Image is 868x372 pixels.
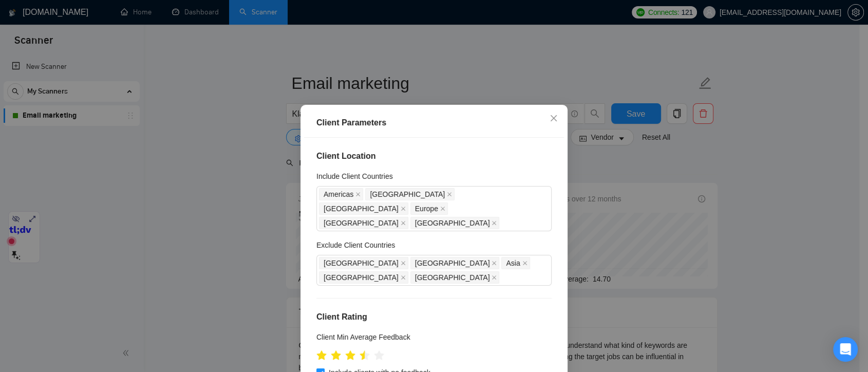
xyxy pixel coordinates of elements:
[401,261,406,266] span: close
[415,257,490,269] span: [GEOGRAPHIC_DATA]
[415,203,438,214] span: Europe
[440,206,445,211] span: close
[401,275,406,280] span: close
[501,257,530,269] span: Asia
[492,220,497,226] span: close
[319,271,408,284] span: Pakistan
[360,350,370,361] span: star
[415,272,490,283] span: [GEOGRAPHIC_DATA]
[324,217,399,229] span: [GEOGRAPHIC_DATA]
[316,311,552,323] h4: Client Rating
[374,350,384,361] span: star
[415,217,490,229] span: [GEOGRAPHIC_DATA]
[316,331,410,343] h5: Client Min Average Feedback
[316,350,327,361] span: star
[522,261,527,266] span: close
[331,350,341,361] span: star
[316,117,552,129] div: Client Parameters
[540,105,568,133] button: Close
[410,271,500,284] span: Palestinian Territories
[319,202,408,215] span: New Zealand
[833,337,858,362] div: Open Intercom Messenger
[401,206,406,211] span: close
[316,239,395,251] h5: Exclude Client Countries
[370,189,445,200] span: [GEOGRAPHIC_DATA]
[319,188,363,200] span: Americas
[316,150,552,162] h4: Client Location
[324,203,399,214] span: [GEOGRAPHIC_DATA]
[324,257,399,269] span: [GEOGRAPHIC_DATA]
[319,257,408,269] span: India
[401,220,406,226] span: close
[324,189,353,200] span: Americas
[319,217,408,229] span: United Kingdom
[410,257,500,269] span: Africa
[492,275,497,280] span: close
[316,171,393,182] h5: Include Client Countries
[355,192,361,197] span: close
[365,188,455,200] span: Australia
[550,114,558,122] span: close
[506,257,520,269] span: Asia
[447,192,452,197] span: close
[345,350,355,361] span: star
[324,272,399,283] span: [GEOGRAPHIC_DATA]
[410,217,500,229] span: United Arab Emirates
[410,202,448,215] span: Europe
[492,261,497,266] span: close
